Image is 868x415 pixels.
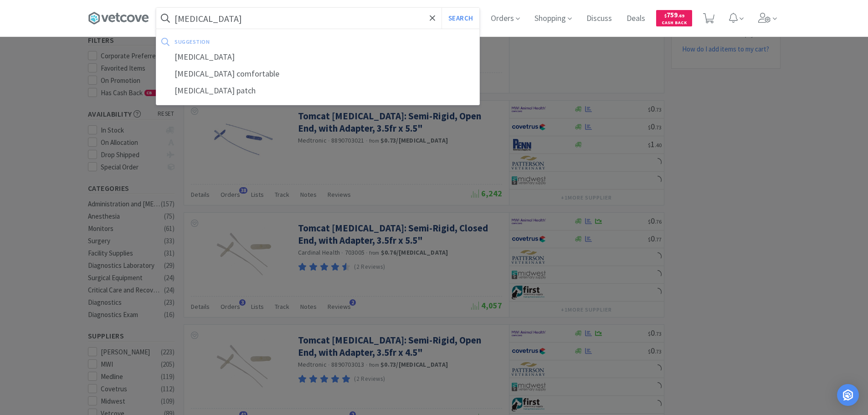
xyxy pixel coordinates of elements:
[837,384,859,406] div: Open Intercom Messenger
[156,49,479,66] div: [MEDICAL_DATA]
[656,6,692,31] a: $759.69Cash Back
[175,35,342,49] div: suggestion
[442,8,479,29] button: Search
[664,13,667,19] span: $
[623,15,649,23] a: Deals
[678,13,684,19] span: . 69
[662,20,687,26] span: Cash Back
[156,66,479,82] div: [MEDICAL_DATA] comfortable
[156,82,479,99] div: [MEDICAL_DATA] patch
[156,8,479,29] input: Search by item, sku, manufacturer, ingredient, size...
[583,15,616,23] a: Discuss
[664,10,684,19] span: 759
